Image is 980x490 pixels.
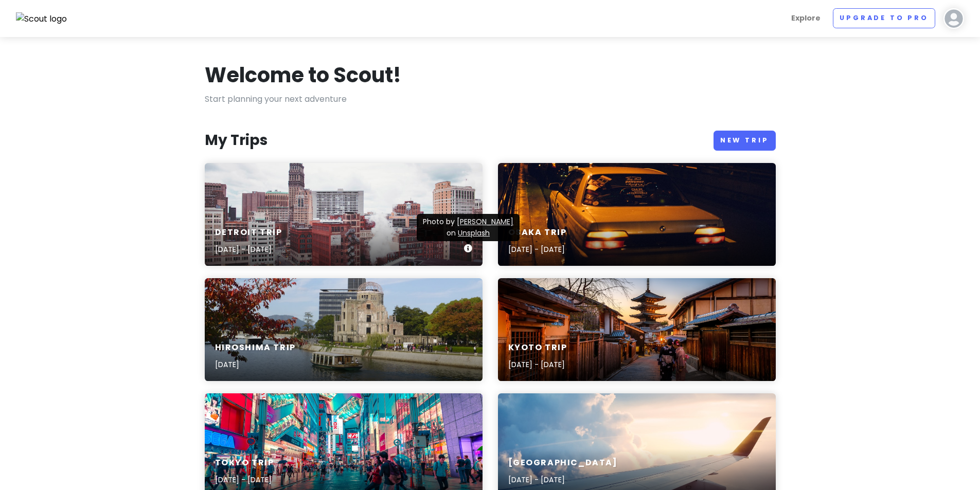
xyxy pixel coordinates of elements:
[205,131,268,150] h3: My Trips
[833,8,935,28] a: Upgrade to Pro
[215,227,282,238] h6: Detroit Trip
[498,163,776,266] a: white sedanOsaka Trip[DATE] - [DATE]
[508,342,567,353] h6: Kyoto Trip
[508,244,567,255] p: [DATE] - [DATE]
[205,163,483,266] a: high angle view of high rise buildingsDetroit Trip[DATE] - [DATE]
[943,8,964,29] img: User profile
[215,474,274,485] p: [DATE] - [DATE]
[215,244,282,255] p: [DATE] - [DATE]
[508,474,618,485] p: [DATE] - [DATE]
[714,131,776,151] a: New Trip
[508,359,567,370] p: [DATE] - [DATE]
[205,62,401,88] h1: Welcome to Scout!
[498,278,776,381] a: two women in purple and pink kimono standing on streetKyoto Trip[DATE] - [DATE]
[458,228,490,238] a: Unsplash
[215,342,296,353] h6: Hiroshima Trip
[508,458,618,468] h6: [GEOGRAPHIC_DATA]
[16,12,67,26] img: Scout logo
[457,216,513,227] a: [PERSON_NAME]
[215,458,274,468] h6: Tokyo Trip
[205,278,483,381] a: white and grey boat on body of water during daytimeHiroshima Trip[DATE]
[205,93,776,106] p: Start planning your next adventure
[417,214,520,241] div: Photo by on
[787,8,825,28] a: Explore
[508,227,567,238] h6: Osaka Trip
[215,359,296,370] p: [DATE]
